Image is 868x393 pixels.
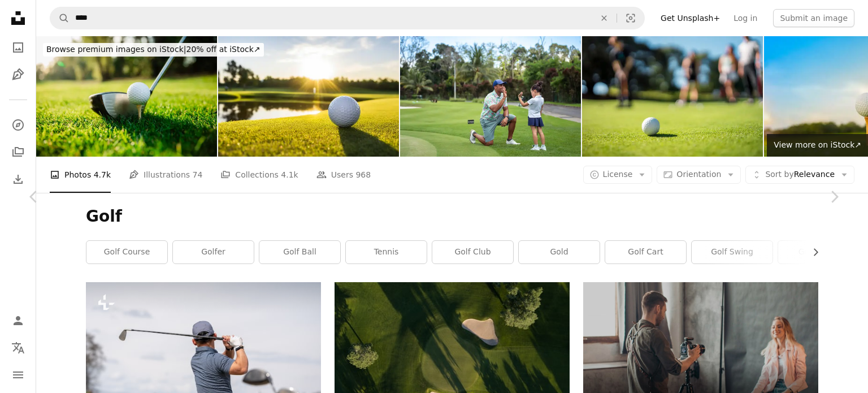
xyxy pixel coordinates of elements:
a: Log in [727,9,764,27]
a: golf ball [259,241,340,264]
button: Language [7,336,29,359]
a: Illustrations [7,63,29,86]
span: 4.1k [281,169,298,181]
a: tennis [346,241,427,264]
a: golf clubs [778,241,859,264]
button: Orientation [657,166,741,184]
a: Log in / Sign up [7,309,29,332]
span: Sort by [765,170,793,179]
form: Find visuals sitewide [50,7,645,29]
a: Collections 4.1k [220,157,298,193]
img: Close Up on Golf Ball During a Play [582,36,763,157]
button: Clear [592,7,617,29]
a: golf course [86,241,167,264]
a: bird's eye photo of grass field [335,355,570,365]
a: golfer [173,241,254,264]
div: 20% off at iStock ↗ [43,43,264,57]
span: 74 [193,169,203,181]
a: Browse premium images on iStock|20% off at iStock↗ [36,36,271,63]
a: Users 968 [316,157,371,193]
a: Illustrations 74 [129,157,202,193]
a: Collections [7,141,29,163]
span: Relevance [765,169,835,180]
img: Young girl high fives her father after golf lesson [400,36,581,157]
img: White Golf Ball On Picturesque Green Golf Course At The Sunset. Copy Space. [218,36,399,157]
h1: Golf [86,206,818,227]
a: golf club [432,241,513,264]
span: Orientation [676,170,721,179]
button: License [583,166,653,184]
button: Sort byRelevance [745,166,854,184]
a: View more on iStock↗ [767,134,868,157]
button: Submit an image [773,9,854,27]
a: Get Unsplash+ [654,9,727,27]
button: Visual search [617,7,644,29]
span: 968 [355,169,371,181]
a: Explore [7,114,29,136]
span: Browse premium images on iStock | [46,45,186,54]
button: scroll list to the right [805,241,818,264]
span: View more on iStock ↗ [774,140,861,149]
a: Photos [7,36,29,59]
button: Search Unsplash [50,7,70,29]
a: Next [800,142,868,251]
a: golf swing [692,241,772,264]
button: Menu [7,364,29,386]
a: gold [519,241,600,264]
img: Golf club and golf ball on a green lawn in a beautiful golf course - Stock Photo [36,36,217,157]
span: License [603,170,633,179]
a: a man swinging a golf club on a golf course [86,355,321,365]
a: golf cart [605,241,686,264]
